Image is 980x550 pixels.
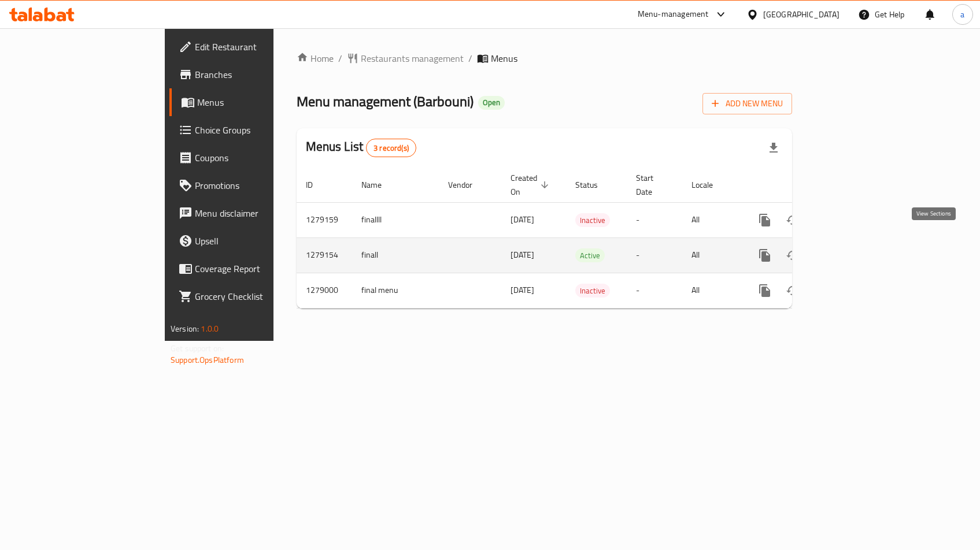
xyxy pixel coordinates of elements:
[169,283,328,310] a: Grocery Checklist
[763,8,840,21] div: [GEOGRAPHIC_DATA]
[195,234,319,248] span: Upsell
[169,199,328,227] a: Menu disclaimer
[448,178,487,192] span: Vendor
[751,241,779,269] button: more
[575,214,610,227] span: Inactive
[169,144,328,172] a: Coupons
[297,168,871,309] table: enhanced table
[366,139,416,157] div: Total records count
[169,172,328,199] a: Promotions
[682,273,742,308] td: All
[702,93,792,114] button: Add New Menu
[195,289,319,303] span: Grocery Checklist
[682,202,742,237] td: All
[691,178,728,192] span: Locale
[511,283,534,298] span: [DATE]
[682,237,742,273] td: All
[171,321,199,336] span: Version:
[627,237,682,273] td: -
[638,8,709,21] div: Menu-management
[169,33,328,61] a: Edit Restaurant
[169,116,328,144] a: Choice Groups
[361,51,464,65] span: Restaurants management
[306,178,328,192] span: ID
[201,321,219,336] span: 1.0.0
[361,178,397,192] span: Name
[960,8,964,21] span: a
[169,88,328,116] a: Menus
[297,88,474,114] span: Menu management ( Barbouni )
[511,212,534,227] span: [DATE]
[306,138,416,157] h2: Menus List
[169,255,328,283] a: Coverage Report
[751,277,779,304] button: more
[367,143,416,154] span: 3 record(s)
[297,51,792,65] nav: breadcrumb
[575,213,610,227] div: Inactive
[511,247,534,262] span: [DATE]
[195,179,319,192] span: Promotions
[575,284,610,298] span: Inactive
[171,352,244,367] a: Support.OpsPlatform
[511,171,552,199] span: Created On
[197,95,319,109] span: Menus
[779,241,807,269] button: Change Status
[742,168,871,203] th: Actions
[347,51,464,65] a: Restaurants management
[169,61,328,88] a: Branches
[352,237,439,273] td: finall
[195,40,319,54] span: Edit Restaurant
[491,51,517,65] span: Menus
[195,123,319,137] span: Choice Groups
[760,134,787,162] div: Export file
[627,202,682,237] td: -
[779,206,807,234] button: Change Status
[195,262,319,276] span: Coverage Report
[627,273,682,308] td: -
[352,202,439,237] td: finallll
[751,206,779,234] button: more
[779,277,807,304] button: Change Status
[352,273,439,308] td: final menu
[636,171,668,199] span: Start Date
[712,96,783,111] span: Add New Menu
[171,341,224,356] span: Get support on:
[169,227,328,255] a: Upsell
[195,68,319,81] span: Branches
[195,206,319,220] span: Menu disclaimer
[468,51,472,65] li: /
[575,249,605,262] span: Active
[575,178,613,192] span: Status
[195,151,319,165] span: Coupons
[478,96,505,110] div: Open
[478,98,505,107] span: Open
[338,51,342,65] li: /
